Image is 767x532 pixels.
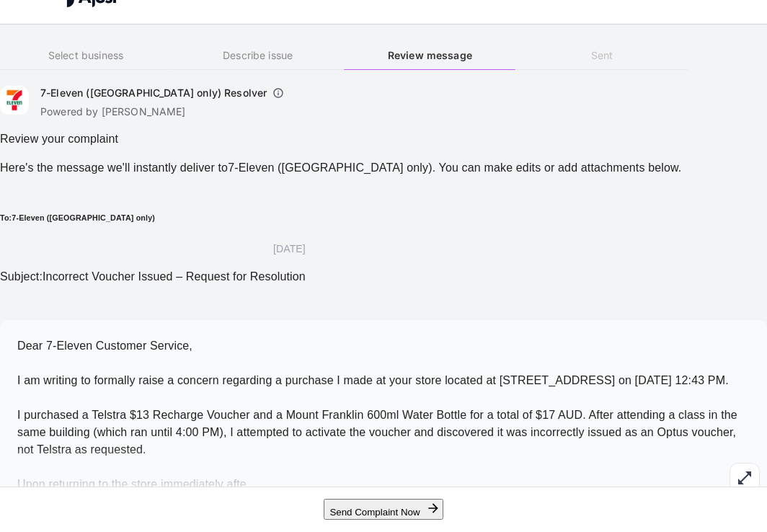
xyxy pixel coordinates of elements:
h6: Review message [344,48,515,63]
span: Dear 7-Eleven Customer Service, I am writing to formally raise a concern regarding a purchase I m... [17,340,737,490]
button: Send Complaint Now [324,499,443,520]
h6: 7-Eleven ([GEOGRAPHIC_DATA] only) Resolver [40,86,267,100]
h6: Describe issue [172,48,344,63]
h6: Sent [516,48,688,63]
p: Powered by [PERSON_NAME] [40,105,290,119]
span: ... [247,478,257,490]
